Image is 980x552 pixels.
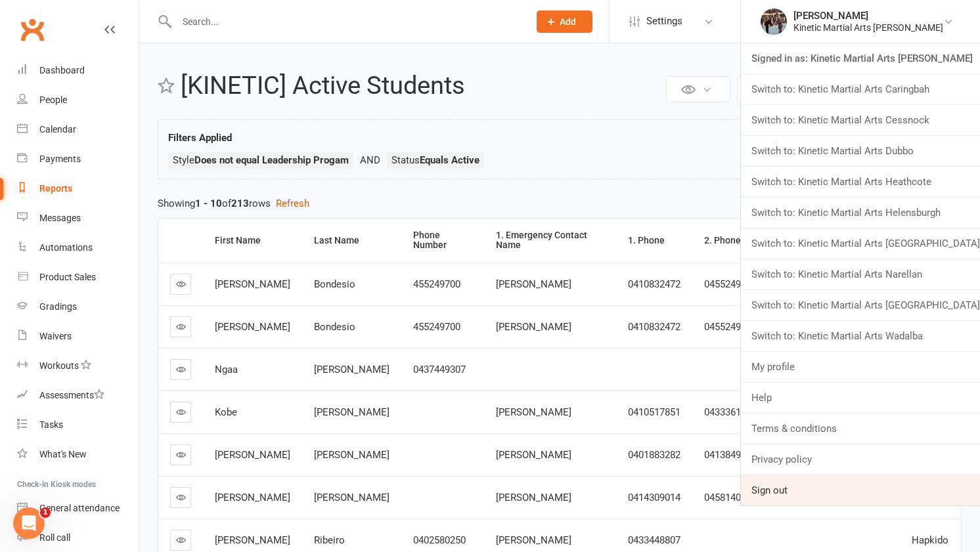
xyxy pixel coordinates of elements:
[39,213,81,223] div: Messages
[704,236,758,245] div: 2. Phone
[158,196,962,211] div: Showing of rows
[314,492,390,503] span: [PERSON_NAME]
[17,410,139,440] a: Tasks
[413,230,474,251] div: Phone Number
[741,383,980,413] a: Help
[215,321,290,333] span: [PERSON_NAME]
[628,406,680,418] span: 0410517851
[39,419,63,430] div: Tasks
[215,534,290,546] span: [PERSON_NAME]
[314,278,355,290] span: Bondesio
[195,198,222,209] strong: 1 - 10
[560,16,576,27] span: Add
[741,321,980,351] a: Switch to: Kinetic Martial Arts Wadalba
[761,9,787,35] img: thumb_image1665806850.png
[741,167,980,197] a: Switch to: Kinetic Martial Arts Heathcote
[173,154,349,166] span: Style
[173,12,520,31] input: Search...
[39,95,67,105] div: People
[276,196,309,211] button: Refresh
[496,449,571,461] span: [PERSON_NAME]
[628,492,680,503] span: 0414309014
[17,56,139,85] a: Dashboard
[704,278,757,290] span: 0455249700
[39,272,96,282] div: Product Sales
[17,351,139,381] a: Workouts
[181,72,663,100] h2: [KINETIC] Active Students
[215,364,238,375] span: Ngaa
[39,242,93,253] div: Automations
[741,259,980,289] a: Switch to: Kinetic Martial Arts Narellan
[39,532,70,543] div: Roll call
[39,154,81,164] div: Payments
[496,492,571,503] span: [PERSON_NAME]
[39,360,79,371] div: Workouts
[39,331,72,341] div: Waivers
[39,124,76,135] div: Calendar
[741,43,980,74] a: Signed in as: Kinetic Martial Arts [PERSON_NAME]
[741,228,980,259] a: Switch to: Kinetic Martial Arts [GEOGRAPHIC_DATA]
[17,203,139,233] a: Messages
[704,492,757,503] span: 0458140584
[537,11,592,33] button: Add
[628,236,682,245] div: 1. Phone
[628,534,680,546] span: 0433448807
[215,449,290,461] span: [PERSON_NAME]
[17,174,139,203] a: Reports
[39,390,104,400] div: Assessments
[39,301,77,312] div: Gradings
[413,534,466,546] span: 0402580250
[628,321,680,333] span: 0410832472
[168,132,232,144] strong: Filters Applied
[215,492,290,503] span: [PERSON_NAME]
[420,154,479,166] strong: Equals Active
[231,198,249,209] strong: 213
[741,475,980,505] a: Sign out
[314,321,355,333] span: Bondesio
[413,321,460,333] span: 455249700
[741,444,980,475] a: Privacy policy
[741,74,980,104] a: Switch to: Kinetic Martial Arts Caringbah
[741,105,980,135] a: Switch to: Kinetic Martial Arts Cessnock
[17,381,139,410] a: Assessments
[496,321,571,333] span: [PERSON_NAME]
[17,292,139,322] a: Gradings
[39,65,85,75] div: Dashboard
[17,144,139,174] a: Payments
[391,154,479,166] span: Status
[496,406,571,418] span: [PERSON_NAME]
[741,198,980,228] a: Switch to: Kinetic Martial Arts Helensburgh
[39,503,120,513] div: General attendance
[17,494,139,523] a: General attendance kiosk mode
[314,449,390,461] span: [PERSON_NAME]
[314,364,390,375] span: [PERSON_NAME]
[741,414,980,444] a: Terms & conditions
[194,154,349,166] strong: Does not equal Leadership Progam
[912,534,948,546] span: Hapkido
[40,507,51,518] span: 1
[646,7,682,36] span: Settings
[16,13,49,46] a: Clubworx
[215,236,292,245] div: First Name
[17,85,139,115] a: People
[17,115,139,144] a: Calendar
[704,321,757,333] span: 0455249700
[741,290,980,320] a: Switch to: Kinetic Martial Arts [GEOGRAPHIC_DATA]
[793,22,943,33] div: Kinetic Martial Arts [PERSON_NAME]
[496,278,571,290] span: [PERSON_NAME]
[314,406,390,418] span: [PERSON_NAME]
[496,534,571,546] span: [PERSON_NAME]
[413,278,460,290] span: 455249700
[314,236,391,245] div: Last Name
[793,10,943,22] div: [PERSON_NAME]
[17,263,139,292] a: Product Sales
[628,449,680,461] span: 0401883282
[741,352,980,382] a: My profile
[413,364,466,375] span: 0437449307
[39,449,87,459] div: What's New
[39,183,72,194] div: Reports
[215,406,237,418] span: Kobe
[13,507,45,539] iframe: Intercom live chat
[496,230,605,251] div: 1. Emergency Contact Name
[17,322,139,351] a: Waivers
